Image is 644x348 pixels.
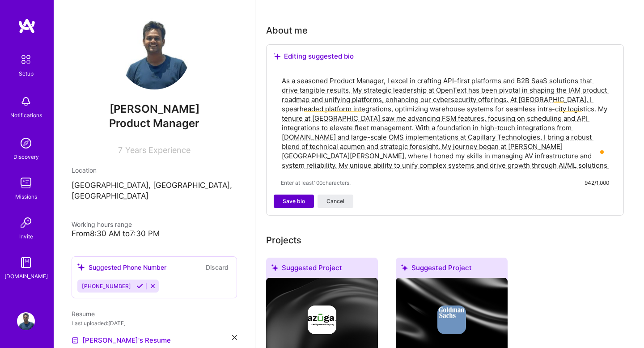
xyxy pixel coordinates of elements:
div: Suggested Project [396,258,508,281]
img: Resume [72,337,79,344]
i: icon SuggestedTeams [271,264,278,271]
img: teamwork [17,174,35,192]
a: [PERSON_NAME]'s Resume [72,335,171,346]
div: Missions [15,192,37,201]
button: Save bio [274,195,314,208]
textarea: To enrich screen reader interactions, please activate Accessibility in Grammarly extension settings [281,75,609,171]
div: From 8:30 AM to 7:30 PM [72,229,237,238]
button: Discard [203,262,231,272]
div: Suggested Project [266,258,378,281]
div: About me [266,24,308,37]
span: Save bio [283,197,305,205]
button: Cancel [318,195,353,208]
img: User Avatar [119,18,190,89]
div: Discovery [13,152,39,161]
div: Location [72,166,237,175]
div: Notifications [10,110,42,120]
i: icon SuggestedTeams [274,53,280,59]
img: logo [18,18,36,34]
span: Product Manager [109,117,199,130]
img: setup [17,50,35,69]
div: Invite [19,232,33,241]
div: Suggested Phone Number [77,263,166,272]
img: User Avatar [17,312,35,330]
div: Add projects you've worked on [266,233,301,247]
i: Accept [136,283,143,289]
img: bell [17,93,35,110]
img: guide book [17,254,35,272]
span: [PHONE_NUMBER] [82,283,131,289]
span: [PERSON_NAME] [72,102,237,116]
span: Enter at least 100 characters. [281,178,351,187]
i: icon Close [232,335,237,340]
img: discovery [17,134,35,152]
span: 7 [118,145,123,155]
img: Invite [17,214,35,232]
p: [GEOGRAPHIC_DATA], [GEOGRAPHIC_DATA], [GEOGRAPHIC_DATA] [72,180,237,202]
a: User Avatar [15,312,37,330]
img: Company logo [437,306,466,334]
div: [DOMAIN_NAME] [4,272,48,281]
div: Editing suggested bio [274,52,616,61]
span: Resume [72,310,95,318]
span: Working hours range [72,221,132,228]
span: Years Experience [125,145,191,155]
div: 942/1,000 [585,178,609,187]
i: icon SuggestedTeams [401,264,408,271]
i: Reject [149,283,156,289]
div: Projects [266,233,301,247]
span: Cancel [326,197,344,205]
div: Last uploaded: [DATE] [72,318,237,328]
i: icon SuggestedTeams [77,263,85,271]
div: Setup [19,69,34,78]
img: Company logo [308,306,336,334]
